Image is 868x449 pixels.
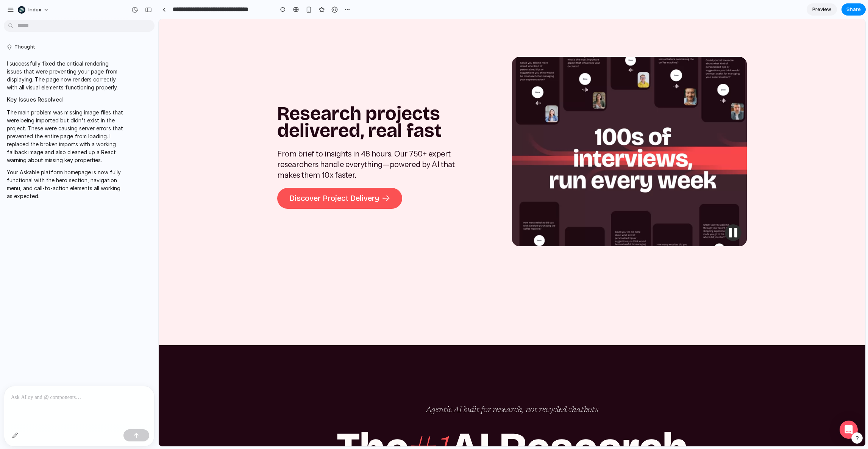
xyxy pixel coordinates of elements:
[15,4,53,16] button: Index
[841,3,866,16] button: Share
[119,86,306,120] h2: Research projects delivered, real fast
[7,168,124,200] p: Your Askable platform homepage is now fully functional with the hero section, navigation menu, an...
[131,175,220,183] div: Discover Project Delivery
[812,6,831,13] span: Preview
[267,383,440,396] div: Agentic AI built for research, not recycled chatbots
[7,95,124,104] h2: Key Issues Resolved
[119,129,306,161] p: From brief to insights in 48 hours. Our 750+ expert researchers handle everything—powered by AI t...
[807,3,837,16] a: Preview
[846,6,861,13] span: Share
[7,59,124,91] p: I successfully fixed the critical rendering issues that were preventing your page from displaying...
[28,6,41,14] span: Index
[7,108,124,164] p: The main problem was missing image files that were being imported but didn't exist in the project...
